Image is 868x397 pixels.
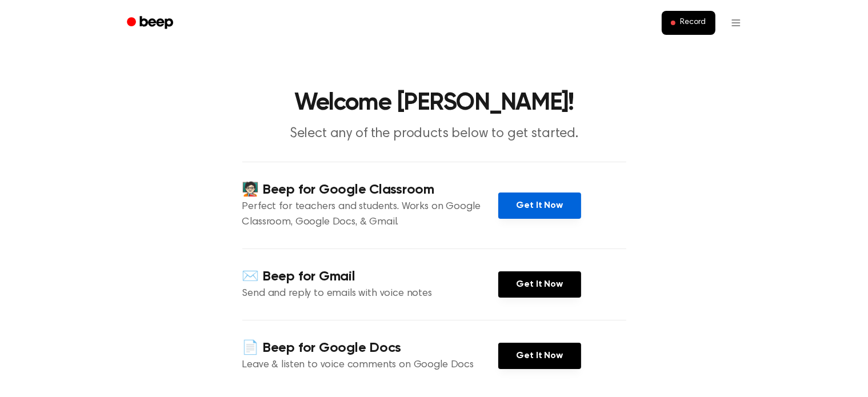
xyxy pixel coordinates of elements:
p: Send and reply to emails with voice notes [242,286,498,302]
a: Get It Now [498,343,581,369]
a: Beep [119,12,183,34]
h1: Welcome [PERSON_NAME]! [142,91,727,115]
a: Get It Now [498,271,581,298]
p: Select any of the products below to get started. [215,125,654,143]
h4: ✉️ Beep for Gmail [242,267,498,286]
h4: 🧑🏻‍🏫 Beep for Google Classroom [242,181,498,199]
a: Get It Now [498,193,581,219]
p: Leave & listen to voice comments on Google Docs [242,358,498,373]
h4: 📄 Beep for Google Docs [242,339,498,358]
span: Record [680,18,706,28]
button: Open menu [722,9,750,37]
button: Record [662,11,715,35]
p: Perfect for teachers and students. Works on Google Classroom, Google Docs, & Gmail. [242,199,498,230]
